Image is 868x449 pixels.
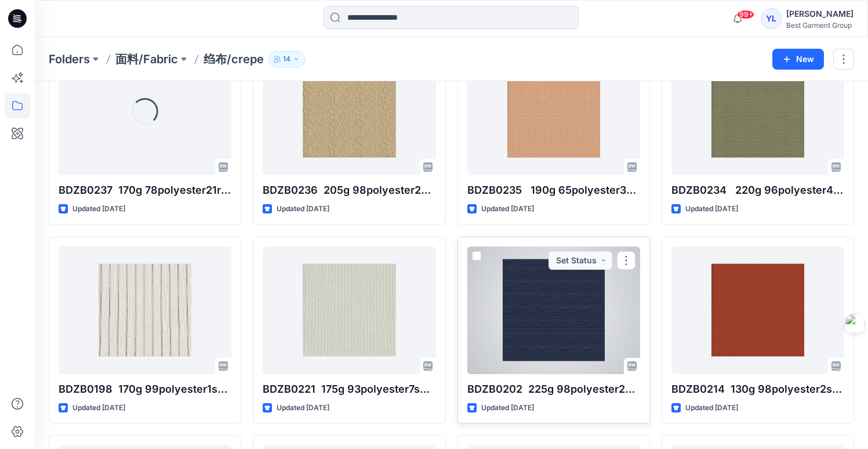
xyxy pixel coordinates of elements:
[761,8,782,29] div: YL
[277,203,329,215] p: Updated [DATE]
[737,10,754,19] span: 99+
[72,402,125,414] p: Updated [DATE]
[481,402,534,414] p: Updated [DATE]
[263,247,435,374] a: BDZB0221 175g 93polyester7spandex
[786,7,854,21] div: [PERSON_NAME]
[671,247,844,374] a: BDZB0214 130g 98polyester2spandex
[263,48,435,175] a: BDZB0236 205g 98polyester2spandex
[467,48,640,175] a: BDZB0235 190g 65polyester30cotton5elastane
[671,381,844,397] p: BDZB0214 130g 98polyester2spandex
[685,203,738,215] p: Updated [DATE]
[481,203,534,215] p: Updated [DATE]
[786,21,854,30] div: Best Garment Group
[671,48,844,175] a: BDZB0234 220g 96polyester4elastane
[772,49,824,70] button: New
[115,51,178,67] a: 面料/Fabric
[671,182,844,198] p: BDZB0234 220g 96polyester4elastane
[263,182,435,198] p: BDZB0236 205g 98polyester2spandex
[685,402,738,414] p: Updated [DATE]
[59,182,231,198] p: BDZB0237 170g 78polyester21rayon1elastane
[263,381,435,397] p: BDZB0221 175g 93polyester7spandex
[467,182,640,198] p: BDZB0235 190g 65polyester30cotton5elastane
[467,247,640,374] a: BDZB0202 225g 98polyester2spandex
[268,51,305,67] button: 14
[277,402,329,414] p: Updated [DATE]
[59,381,231,397] p: BDZB0198 170g 99polyester1spandex
[283,53,290,66] p: 14
[72,203,125,215] p: Updated [DATE]
[467,381,640,397] p: BDZB0202 225g 98polyester2spandex
[204,51,264,67] p: 绉布/crepe
[49,51,90,67] a: Folders
[59,247,231,374] a: BDZB0198 170g 99polyester1spandex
